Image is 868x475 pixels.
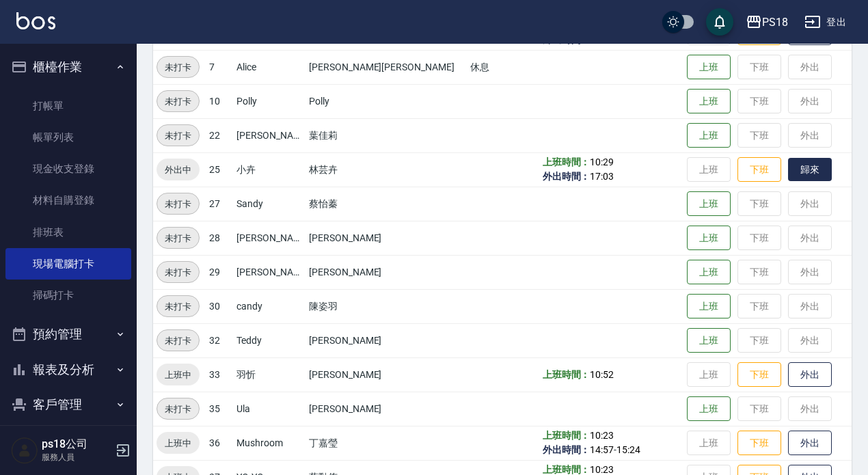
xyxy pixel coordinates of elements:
[467,50,539,84] td: 休息
[206,357,233,392] td: 33
[157,436,200,450] span: 上班中
[737,362,781,388] button: 下班
[306,392,467,426] td: [PERSON_NAME]
[306,323,467,357] td: [PERSON_NAME]
[206,152,233,187] td: 25
[42,437,111,451] h5: ps18公司
[233,289,306,323] td: candy
[206,426,233,460] td: 36
[233,323,306,357] td: Teddy
[5,316,131,352] button: 預約管理
[206,255,233,289] td: 29
[687,123,731,148] button: 上班
[737,157,781,182] button: 下班
[157,299,199,314] span: 未打卡
[233,357,306,392] td: 羽忻
[157,60,199,74] span: 未打卡
[233,426,306,460] td: Mushroom
[306,289,467,323] td: 陳姿羽
[687,260,731,285] button: 上班
[590,464,614,475] span: 10:23
[590,369,614,380] span: 10:52
[737,431,781,456] button: 下班
[543,369,591,380] b: 上班時間：
[206,187,233,221] td: 27
[206,118,233,152] td: 22
[157,231,199,245] span: 未打卡
[306,255,467,289] td: [PERSON_NAME]
[157,402,199,416] span: 未打卡
[206,392,233,426] td: 35
[5,422,131,458] button: 員工及薪資
[206,84,233,118] td: 10
[687,191,731,217] button: 上班
[687,89,731,114] button: 上班
[539,426,684,460] td: -
[233,187,306,221] td: Sandy
[16,12,55,29] img: Logo
[233,152,306,187] td: 小卉
[706,8,733,36] button: save
[5,280,131,311] a: 掃碼打卡
[5,387,131,422] button: 客戶管理
[543,464,591,475] b: 上班時間：
[206,323,233,357] td: 32
[687,226,731,251] button: 上班
[5,49,131,85] button: 櫃檯作業
[306,50,467,84] td: [PERSON_NAME][PERSON_NAME]
[233,118,306,152] td: [PERSON_NAME]
[233,84,306,118] td: Polly
[206,221,233,255] td: 28
[157,334,199,348] span: 未打卡
[616,444,640,455] span: 15:24
[306,357,467,392] td: [PERSON_NAME]
[762,14,788,31] div: PS18
[306,152,467,187] td: 林芸卉
[788,158,832,182] button: 歸來
[799,10,852,35] button: 登出
[42,451,111,463] p: 服務人員
[157,265,199,280] span: 未打卡
[5,90,131,122] a: 打帳單
[590,430,614,441] span: 10:23
[306,426,467,460] td: 丁嘉瑩
[157,197,199,211] span: 未打卡
[11,437,38,464] img: Person
[687,294,731,319] button: 上班
[590,157,614,167] span: 10:29
[5,217,131,248] a: 排班表
[543,430,591,441] b: 上班時間：
[590,171,614,182] span: 17:03
[687,55,731,80] button: 上班
[233,50,306,84] td: Alice
[687,396,731,422] button: 上班
[5,248,131,280] a: 現場電腦打卡
[5,153,131,185] a: 現金收支登錄
[788,362,832,388] button: 外出
[306,221,467,255] td: [PERSON_NAME]
[306,187,467,221] td: 蔡怡蓁
[543,157,591,167] b: 上班時間：
[590,444,614,455] span: 14:57
[687,328,731,353] button: 上班
[206,289,233,323] td: 30
[5,185,131,216] a: 材料自購登錄
[233,255,306,289] td: [PERSON_NAME]
[543,444,591,455] b: 外出時間：
[5,122,131,153] a: 帳單列表
[233,392,306,426] td: Ula
[157,368,200,382] span: 上班中
[157,94,199,109] span: 未打卡
[233,221,306,255] td: [PERSON_NAME]
[157,163,200,177] span: 外出中
[306,118,467,152] td: 葉佳莉
[206,50,233,84] td: 7
[306,84,467,118] td: Polly
[543,171,591,182] b: 外出時間：
[788,431,832,456] button: 外出
[5,352,131,388] button: 報表及分析
[740,8,794,36] button: PS18
[157,128,199,143] span: 未打卡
